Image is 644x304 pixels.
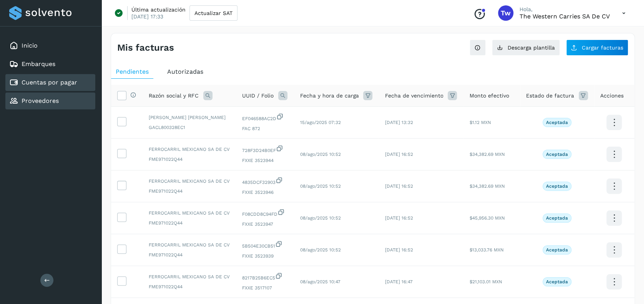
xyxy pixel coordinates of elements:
[300,215,340,221] span: 08/ago/2025 10:52
[189,5,237,21] button: Actualizar SAT
[149,92,199,100] span: Razón social y RFC
[546,120,568,125] p: Aceptada
[566,40,628,56] button: Cargar facturas
[242,125,287,132] span: FAC 872
[242,253,287,259] span: FXXE 3523939
[149,124,230,131] span: GACL800328EC1
[149,188,230,195] span: FME971022Q44
[546,247,568,253] p: Aceptada
[149,273,230,280] span: FERROCARRIL MEXICANO SA DE CV
[242,145,287,154] span: 728F3D24B0EF
[546,215,568,221] p: Aceptada
[167,68,203,75] span: Autorizadas
[149,283,230,290] span: FME971022Q44
[5,74,95,91] div: Cuentas por pagar
[149,251,230,258] span: FME971022Q44
[600,92,624,100] span: Acciones
[22,79,77,86] a: Cuentas por pagar
[385,120,413,125] span: [DATE] 13:32
[300,279,340,284] span: 08/ago/2025 10:47
[470,183,505,189] span: $34,382.69 MXN
[470,92,509,100] span: Monto efectivo
[492,40,560,56] button: Descarga plantilla
[546,279,568,284] p: Aceptada
[117,42,174,53] h4: Mis facturas
[242,208,287,218] span: F08CDD8C94FD
[300,152,340,157] span: 08/ago/2025 10:52
[149,220,230,226] span: FME971022Q44
[300,247,340,253] span: 08/ago/2025 10:52
[300,183,340,189] span: 08/ago/2025 10:52
[385,279,412,284] span: [DATE] 16:47
[242,113,287,122] span: EF046588AC2D
[242,284,287,291] span: FXXE 3517107
[242,177,287,186] span: 4835DCF32903
[5,37,95,54] div: Inicio
[242,92,274,100] span: UUID / Folio
[242,189,287,196] span: FXXE 3523946
[300,120,340,125] span: 15/ago/2025 07:32
[242,157,287,164] span: FXXE 3523944
[385,215,413,221] span: [DATE] 16:52
[470,247,504,253] span: $13,033.76 MXN
[5,93,95,109] div: Proveedores
[22,97,59,104] a: Proveedores
[149,114,230,121] span: [PERSON_NAME] [PERSON_NAME]
[385,92,443,100] span: Fecha de vencimiento
[526,92,574,100] span: Estado de factura
[149,210,230,216] span: FERROCARRIL MEXICANO SA DE CV
[470,120,491,125] span: $1.12 MXN
[385,247,413,253] span: [DATE] 16:52
[116,68,149,75] span: Pendientes
[242,240,287,249] span: 5B504E30CB51
[194,10,232,16] span: Actualizar SAT
[470,152,505,157] span: $34,382.69 MXN
[149,178,230,185] span: FERROCARRIL MEXICANO SA DE CV
[131,6,186,13] p: Última actualización
[5,56,95,73] div: Embarques
[131,13,163,20] p: [DATE] 17:33
[520,6,610,13] p: Hola,
[385,183,413,189] span: [DATE] 16:52
[546,152,568,157] p: Aceptada
[582,45,623,50] span: Cargar facturas
[546,183,568,189] p: Aceptada
[385,152,413,157] span: [DATE] 16:52
[22,60,55,68] a: Embarques
[149,156,230,163] span: FME971022Q44
[242,221,287,228] span: FXXE 3523947
[242,272,287,281] span: 8217B25B6EC5
[300,92,359,100] span: Fecha y hora de carga
[508,45,555,50] span: Descarga plantilla
[520,13,610,20] p: The western carries SA de CV
[149,146,230,153] span: FERROCARRIL MEXICANO SA DE CV
[470,215,505,221] span: $45,956.30 MXN
[22,42,38,49] a: Inicio
[149,241,230,248] span: FERROCARRIL MEXICANO SA DE CV
[470,279,502,284] span: $21,103.01 MXN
